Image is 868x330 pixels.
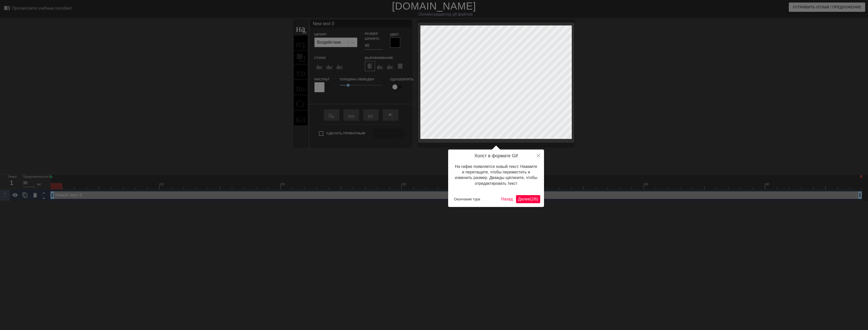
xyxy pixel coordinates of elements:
button: Назад [499,195,515,203]
button: Закрыть [533,149,544,161]
button: Окончание тура [452,195,482,203]
button: Далее [516,195,540,203]
div: На гифке появляется новый текст. Нажмите и перетащите, чтобы переместить и изменить размер. Дважд... [452,159,540,192]
span: Далее ( 2 / 6 ) [518,197,538,201]
h4: Холст в формате Gif [452,153,540,159]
